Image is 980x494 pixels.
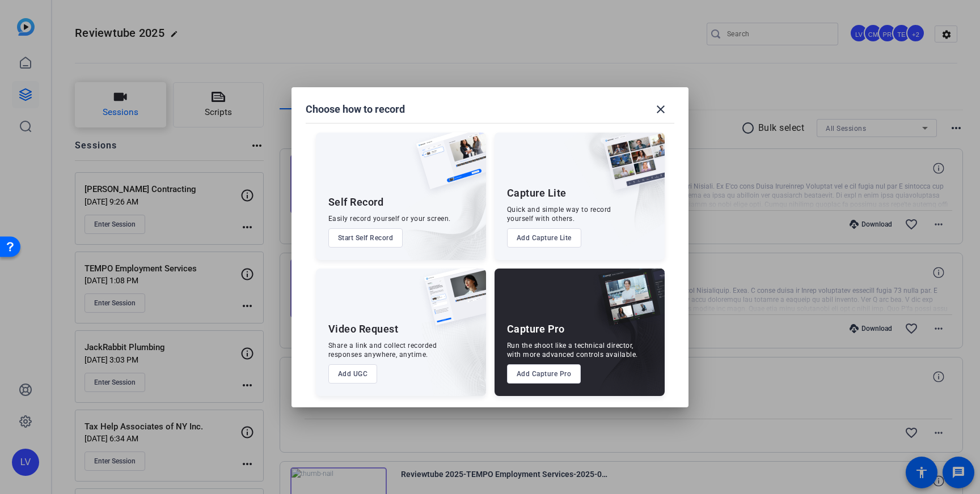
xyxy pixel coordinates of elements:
div: Video Request [328,322,399,336]
button: Add UGC [328,364,378,384]
div: Self Record [328,195,384,209]
mat-icon: close [654,103,668,116]
div: Capture Lite [507,186,567,200]
img: embarkstudio-self-record.png [387,157,486,260]
button: Add Capture Pro [507,364,581,384]
img: embarkstudio-capture-lite.png [563,133,665,246]
img: capture-lite.png [594,133,665,202]
div: Capture Pro [507,322,565,336]
div: Run the shoot like a technical director, with more advanced controls available. [507,341,638,359]
button: Add Capture Lite [507,228,581,248]
img: ugc-content.png [416,269,486,337]
div: Easily record yourself or your screen. [328,214,451,223]
img: capture-pro.png [590,269,665,338]
div: Share a link and collect recorded responses anywhere, anytime. [328,341,437,359]
h1: Choose how to record [306,103,405,116]
img: self-record.png [408,133,486,201]
img: embarkstudio-ugc-content.png [420,304,486,396]
button: Start Self Record [328,228,403,248]
div: Quick and simple way to record yourself with others. [507,205,611,223]
img: embarkstudio-capture-pro.png [581,283,665,396]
